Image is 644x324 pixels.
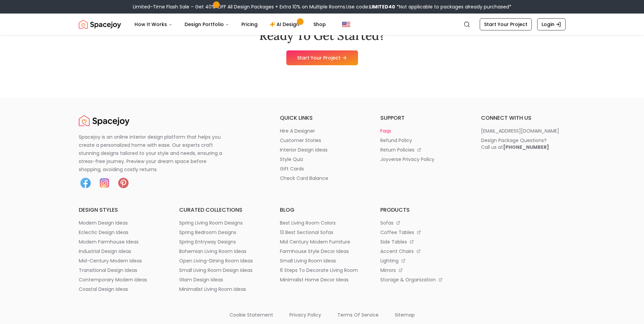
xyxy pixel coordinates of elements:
[481,128,559,134] p: [EMAIL_ADDRESS][DOMAIN_NAME]
[480,18,532,30] a: Start Your Project
[230,309,273,318] a: cookie statement
[230,311,273,318] p: cookie statement
[380,248,414,255] p: accent chairs
[179,286,264,293] a: minimalist living room ideas
[79,248,163,255] a: industrial design ideas
[79,257,163,264] a: mid-century modern ideas
[280,137,321,144] p: customer stories
[395,311,415,318] p: sitemap
[79,18,121,31] a: Spacejoy
[280,175,364,182] a: check card balance
[481,114,566,122] h6: connect with us
[289,311,321,318] p: privacy policy
[79,219,128,226] p: modern design ideas
[280,229,333,236] p: 13 best sectional sofas
[380,156,465,163] a: joyverse privacy policy
[79,114,129,128] a: Spacejoy
[308,18,331,31] a: Shop
[280,248,349,255] p: farmhouse style decor ideas
[259,29,385,42] h2: Ready To Get Started?
[79,267,137,274] p: transitional design ideas
[179,238,264,245] a: spring entryway designs
[280,267,358,274] p: 6 steps to decorate living room
[79,286,163,293] a: coastal design ideas
[79,229,128,236] p: eclectic design ideas
[179,276,223,283] p: glam design ideas
[280,276,364,283] a: minimalist home decor ideas
[380,156,434,163] p: joyverse privacy policy
[179,238,236,245] p: spring entryway designs
[380,257,465,264] a: lighting
[380,219,393,226] p: sofas
[79,286,128,293] p: coastal design ideas
[264,18,307,31] a: AI Design
[380,128,465,134] a: faqs
[337,311,379,318] p: terms of service
[79,248,131,255] p: industrial design ideas
[380,229,465,236] a: coffee tables
[280,238,350,245] p: mid century modern furniture
[380,128,391,134] p: faqs
[481,137,566,151] a: Design Package Questions?Call us at[PHONE_NUMBER]
[79,276,147,283] p: contemporary modern ideas
[79,206,163,214] h6: design styles
[79,114,129,128] img: Spacejoy Logo
[537,18,566,30] a: Login
[380,257,399,264] p: lighting
[380,219,465,226] a: sofas
[395,3,511,10] span: *Not applicable to packages already purchased*
[280,257,336,264] p: small living room ideas
[280,114,364,122] h6: quick links
[280,128,315,134] p: hire a designer
[380,206,465,214] h6: products
[179,229,264,236] a: spring bedroom designs
[179,219,243,226] p: spring living room designs
[79,238,139,245] p: modern farmhouse ideas
[79,238,163,245] a: modern farmhouse ideas
[280,156,364,163] a: style quiz
[503,144,549,151] b: [PHONE_NUMBER]
[179,267,264,274] a: small living room design ideas
[79,14,566,35] nav: Global
[79,18,121,31] img: Spacejoy Logo
[179,248,246,255] p: bohemian living room ideas
[380,276,436,283] p: storage & organization
[179,267,253,274] p: small living room design ideas
[280,229,364,236] a: 13 best sectional sofas
[98,176,111,190] img: Instagram icon
[280,128,364,134] a: hire a designer
[79,229,163,236] a: eclectic design ideas
[380,146,414,153] p: return policies
[79,219,163,226] a: modern design ideas
[117,176,130,190] img: Pinterest icon
[129,18,178,31] button: How It Works
[280,146,364,153] a: interior design ideas
[481,137,549,151] div: Design Package Questions? Call us at
[179,257,253,264] p: open living-dining room ideas
[179,276,264,283] a: glam design ideas
[79,267,163,274] a: transitional design ideas
[280,175,328,182] p: check card balance
[179,248,264,255] a: bohemian living room ideas
[280,219,364,226] a: best living room colors
[380,229,414,236] p: coffee tables
[481,128,566,134] a: [EMAIL_ADDRESS][DOMAIN_NAME]
[280,238,364,245] a: mid century modern furniture
[342,20,350,28] img: United States
[236,18,263,31] a: Pricing
[179,257,264,264] a: open living-dining room ideas
[380,137,412,144] p: refund policy
[346,3,395,10] span: Use code:
[337,309,379,318] a: terms of service
[369,3,395,10] b: LIMITED40
[280,219,336,226] p: best living room colors
[179,18,235,31] button: Design Portfolio
[280,206,364,214] h6: blog
[380,238,407,245] p: side tables
[280,257,364,264] a: small living room ideas
[280,165,364,172] a: gift cards
[280,267,364,274] a: 6 steps to decorate living room
[280,248,364,255] a: farmhouse style decor ideas
[280,146,328,153] p: interior design ideas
